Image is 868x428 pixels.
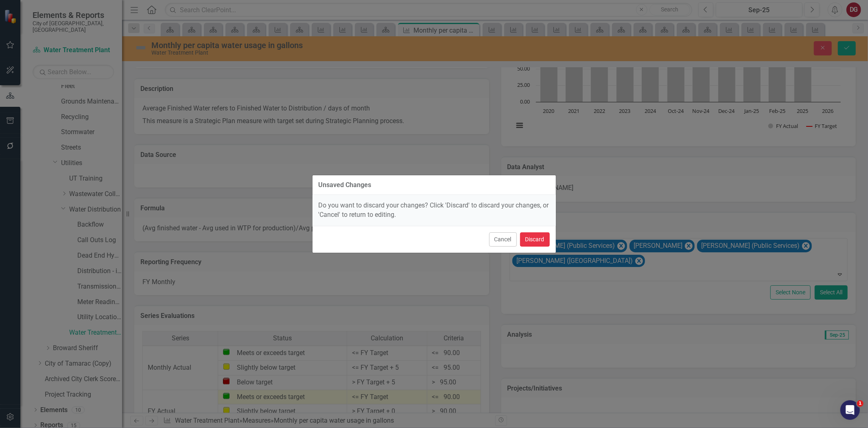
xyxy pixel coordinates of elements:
button: Discard [520,232,550,247]
div: Unsaved Changes [319,181,372,189]
button: Cancel [489,232,517,247]
span: 1 [857,400,864,407]
iframe: Intercom live chat [840,400,860,420]
div: Do you want to discard your changes? Click 'Discard' to discard your changes, or 'Cancel' to retu... [313,195,556,226]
